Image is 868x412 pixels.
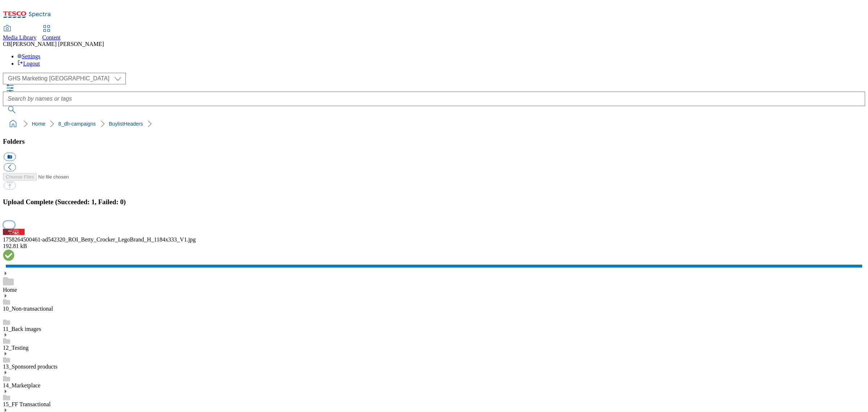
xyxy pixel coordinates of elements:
a: Settings [17,53,41,59]
span: CB [3,41,10,47]
a: 13_Sponsored products [3,363,58,370]
span: Media Library [3,34,37,41]
a: home [7,118,19,130]
a: Content [42,26,61,41]
a: 12_Testing [3,345,29,351]
h3: Upload Complete (Succeeded: 1, Failed: 0) [3,198,865,206]
a: 8_dh-campaigns [58,121,96,127]
a: 10_Non-transactional [3,306,53,312]
a: Home [3,287,17,293]
a: Media Library [3,26,37,41]
a: Home [32,121,45,127]
div: 192.81 kB [3,243,865,249]
div: 1758264500461-ad542320_ROI_Betty_Crocker_LegoBrand_H_1184x333_V1.jpg [3,236,865,243]
a: 15_FF Transactional [3,401,51,407]
span: Content [42,34,61,41]
img: preview [3,229,25,235]
span: [PERSON_NAME] [PERSON_NAME] [10,41,104,47]
input: Search by names or tags [3,92,865,106]
nav: breadcrumb [3,117,865,131]
a: Logout [17,60,40,67]
a: 14_Marketplace [3,382,41,388]
h3: Folders [3,138,865,146]
a: 11_Back images [3,326,41,332]
a: BuylistHeaders [109,121,143,127]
